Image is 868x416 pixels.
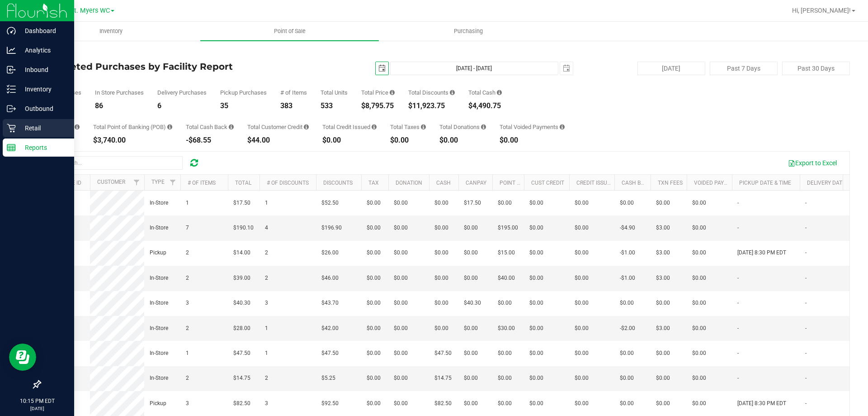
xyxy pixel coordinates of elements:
[16,45,70,56] p: Analytics
[481,124,486,130] i: Sum of all round-up-to-next-dollar total price adjustments for all purchases in the date range.
[150,274,168,282] span: In-Store
[367,399,381,408] span: $0.00
[656,199,670,207] span: $0.00
[498,274,515,282] span: $40.00
[186,399,189,408] span: 3
[150,324,168,333] span: In-Store
[321,374,335,383] span: $5.25
[694,180,739,186] a: Voided Payment
[95,90,144,96] div: In Store Purchases
[87,27,135,35] span: Inventory
[529,249,543,257] span: $0.00
[529,374,543,383] span: $0.00
[434,224,448,232] span: $0.00
[9,344,36,371] iframe: Resource center
[450,90,455,96] i: Sum of the discount values applied to the all purchases in the date range.
[434,374,452,383] span: $14.75
[782,155,843,171] button: Export to Excel
[620,374,634,383] span: $0.00
[737,299,739,307] span: -
[692,324,706,333] span: $0.00
[16,123,70,134] p: Retail
[737,324,739,333] span: -
[737,249,786,257] span: [DATE] 8:30 PM EDT
[157,102,207,110] div: 6
[97,179,125,185] a: Customer
[620,199,634,207] span: $0.00
[498,324,515,333] span: $30.00
[692,299,706,307] span: $0.00
[367,274,381,282] span: $0.00
[200,22,379,41] a: Point of Sale
[394,224,408,232] span: $0.00
[7,143,16,152] inline-svg: Reports
[529,274,543,282] span: $0.00
[498,199,512,207] span: $0.00
[575,349,589,358] span: $0.00
[367,374,381,383] span: $0.00
[233,274,250,282] span: $39.00
[464,274,478,282] span: $0.00
[321,349,339,358] span: $47.50
[434,324,448,333] span: $0.00
[394,249,408,257] span: $0.00
[620,349,634,358] span: $0.00
[165,175,180,190] a: Filter
[739,180,791,186] a: Pickup Date & Time
[529,299,543,307] span: $0.00
[498,374,512,383] span: $0.00
[233,299,250,307] span: $40.30
[7,65,16,74] inline-svg: Inbound
[394,374,408,383] span: $0.00
[575,224,589,232] span: $0.00
[498,399,512,408] span: $0.00
[150,224,168,232] span: In-Store
[186,324,189,333] span: 2
[390,90,395,96] i: Sum of the total prices of all purchases in the date range.
[321,249,339,257] span: $26.00
[394,299,408,307] span: $0.00
[233,199,250,207] span: $17.50
[805,299,807,307] span: -
[464,299,481,307] span: $40.30
[321,399,339,408] span: $92.50
[262,27,318,35] span: Point of Sale
[500,180,564,186] a: Point of Banking (POB)
[464,199,481,207] span: $17.50
[321,224,342,232] span: $196.90
[439,137,486,144] div: $0.00
[466,180,486,186] a: CanPay
[656,224,670,232] span: $3.00
[186,249,189,257] span: 2
[4,405,70,412] p: [DATE]
[656,374,670,383] span: $0.00
[529,199,543,207] span: $0.00
[805,249,807,257] span: -
[186,199,189,207] span: 1
[575,249,589,257] span: $0.00
[265,199,268,207] span: 1
[16,84,70,95] p: Inventory
[233,224,254,232] span: $190.10
[560,62,573,75] span: select
[265,224,268,232] span: 4
[367,224,381,232] span: $0.00
[575,199,589,207] span: $0.00
[464,399,478,408] span: $0.00
[692,399,706,408] span: $0.00
[16,142,70,153] p: Reports
[323,180,353,186] a: Discounts
[805,274,807,282] span: -
[500,137,565,144] div: $0.00
[367,199,381,207] span: $0.00
[396,180,422,186] a: Donation
[575,299,589,307] span: $0.00
[75,124,80,130] i: Sum of the successful, non-voided CanPay payment transactions for all purchases in the date range.
[807,180,845,186] a: Delivery Date
[408,102,455,110] div: $11,923.75
[235,180,251,186] a: Total
[421,124,426,130] i: Sum of the total taxes for all purchases in the date range.
[220,90,267,96] div: Pickup Purchases
[692,224,706,232] span: $0.00
[464,324,478,333] span: $0.00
